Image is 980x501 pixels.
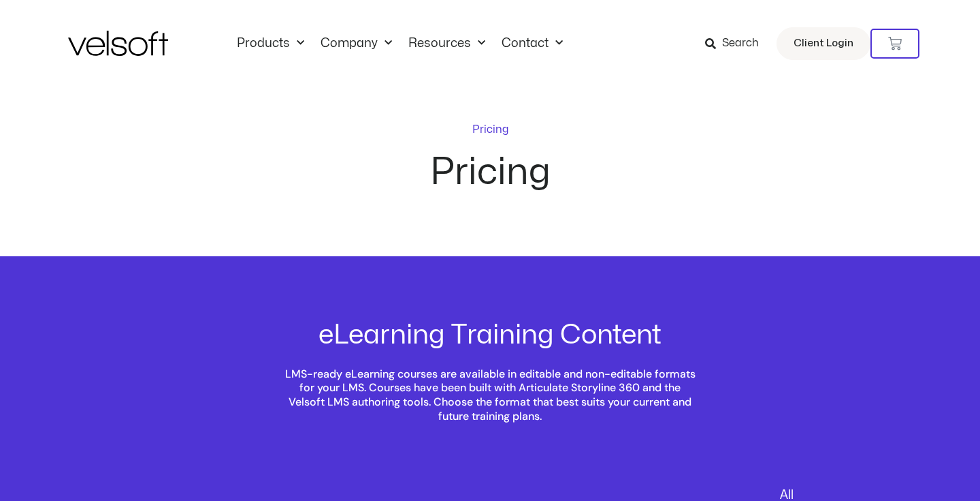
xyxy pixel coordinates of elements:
[794,35,853,52] span: Client Login
[318,322,661,349] h2: eLearning Training Content
[493,36,571,51] a: ContactMenu Toggle
[312,36,400,51] a: CompanyMenu Toggle
[68,31,168,56] img: Velsoft Training Materials
[472,121,508,138] p: Pricing
[400,36,493,51] a: ResourcesMenu Toggle
[229,36,312,51] a: ProductsMenu Toggle
[229,36,571,51] nav: Menu
[705,32,768,55] a: Search
[722,35,759,52] span: Search
[282,367,698,424] h2: LMS-ready eLearning courses are available in editable and non-editable formats for your LMS. Cour...
[245,154,735,191] h2: Pricing
[777,27,870,60] a: Client Login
